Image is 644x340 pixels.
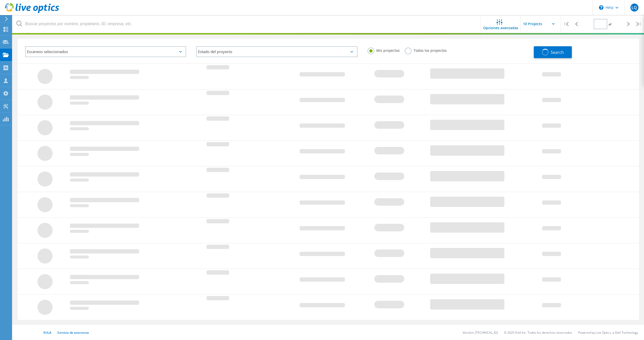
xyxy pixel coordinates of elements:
[196,46,357,57] div: Estado del proyecto
[463,330,498,335] li: Versión: [TECHNICAL_ID]
[5,11,59,14] a: Live Optics Dashboard
[504,330,572,335] li: © 2025 Dell Inc. Todos los derechos reservados
[599,5,603,10] svg: \n
[483,26,518,30] span: Opciones avanzadas
[609,22,611,26] span: of
[405,48,447,52] label: Todos los proyectos
[44,330,51,335] a: EULA
[13,15,481,33] input: Buscar proyectos por nombre, propietario, ID, empresa, etc.
[631,6,637,10] span: LQ
[25,46,186,57] div: Escaneos seleccionados
[578,330,638,335] li: Powered by Live Optics, a Dell Technology
[561,15,571,33] div: |
[368,48,400,52] label: Mis proyectos
[57,330,89,335] a: Servicio de asistencia
[551,50,564,55] span: Search
[534,46,572,58] button: Search
[634,15,644,33] div: |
